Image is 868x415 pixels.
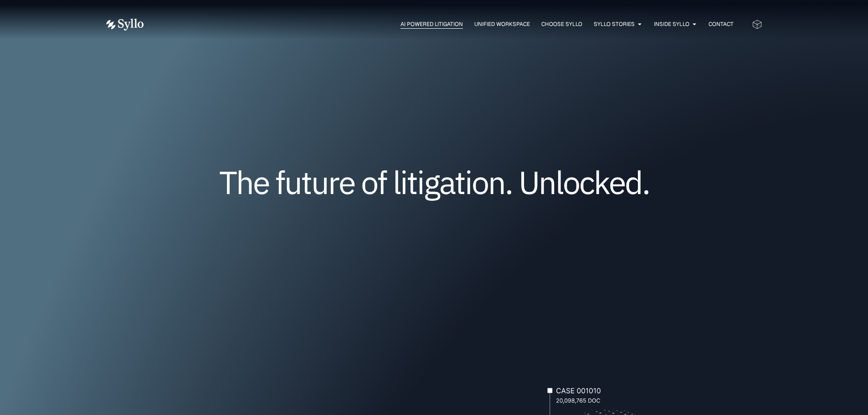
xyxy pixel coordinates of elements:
a: Syllo Stories [594,20,635,28]
h1: The future of litigation. Unlocked. [161,167,708,197]
iframe: profile [4,13,142,83]
nav: Menu [162,20,734,29]
a: Inside Syllo [654,20,689,28]
div: Menu Toggle [162,20,734,29]
a: AI Powered Litigation [401,20,463,28]
a: Choose Syllo [541,20,582,28]
a: Unified Workspace [474,20,530,28]
img: Vector [106,19,144,31]
a: Contact [709,20,734,28]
